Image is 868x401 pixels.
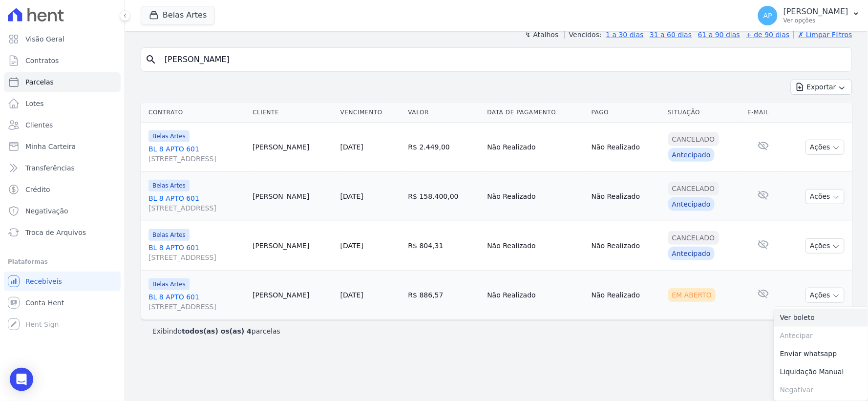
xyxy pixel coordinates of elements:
a: Conta Hent [4,293,121,313]
span: [STREET_ADDRESS] [148,302,245,312]
td: Não Realizado [588,172,664,221]
div: Cancelado [668,132,719,146]
a: Clientes [4,115,121,135]
b: todos(as) os(as) 4 [182,327,252,335]
td: R$ 2.449,00 [404,123,484,172]
th: Situação [664,103,744,123]
th: E-mail [744,103,784,123]
td: [PERSON_NAME] [249,221,337,271]
a: Lotes [4,94,121,113]
a: BL 8 APTO 601[STREET_ADDRESS] [148,292,245,312]
span: Visão Geral [25,34,64,44]
a: Transferências [4,158,121,178]
p: Ver opções [783,17,848,24]
td: Não Realizado [588,271,664,320]
span: Belas Artes [148,278,190,290]
button: Ações [805,140,845,155]
a: 61 a 90 dias [698,31,740,39]
td: [PERSON_NAME] [249,123,337,172]
a: + de 90 dias [746,31,790,39]
span: Negativação [25,206,68,216]
th: Pago [588,103,664,123]
a: Visão Geral [4,29,121,49]
div: Open Intercom Messenger [10,368,33,391]
td: Não Realizado [483,221,587,271]
button: Ações [805,189,845,204]
a: Minha Carteira [4,137,121,156]
span: Conta Hent [25,298,64,308]
span: Recebíveis [25,276,62,286]
td: Não Realizado [483,123,587,172]
input: Buscar por nome do lote ou do cliente [159,50,848,69]
th: Valor [404,103,484,123]
span: [STREET_ADDRESS] [148,154,245,164]
span: Minha Carteira [25,142,76,151]
span: Parcelas [25,77,54,87]
a: Crédito [4,180,121,199]
a: ✗ Limpar Filtros [794,31,852,39]
td: Não Realizado [483,172,587,221]
td: R$ 804,31 [404,221,484,271]
a: [DATE] [340,242,363,250]
td: Não Realizado [588,123,664,172]
div: Em Aberto [668,288,716,302]
button: AP [PERSON_NAME] Ver opções [750,2,868,29]
td: R$ 158.400,00 [404,172,484,221]
a: [DATE] [340,192,363,200]
td: Não Realizado [588,221,664,271]
button: Belas Artes [141,6,215,24]
span: Belas Artes [148,180,190,191]
div: Antecipado [668,247,715,260]
p: [PERSON_NAME] [783,7,848,17]
a: Parcelas [4,72,121,92]
a: Contratos [4,51,121,70]
label: ↯ Atalhos [525,31,558,39]
a: Ver boleto [774,309,868,327]
span: AP [763,12,772,19]
span: Belas Artes [148,130,190,142]
span: Clientes [25,120,53,130]
a: Troca de Arquivos [4,223,121,242]
span: Belas Artes [148,229,190,241]
p: Exibindo parcelas [152,326,280,336]
button: Ações [805,238,845,253]
a: BL 8 APTO 601[STREET_ADDRESS] [148,144,245,164]
div: Antecipado [668,197,715,211]
td: [PERSON_NAME] [249,172,337,221]
a: BL 8 APTO 601[STREET_ADDRESS] [148,243,245,262]
span: [STREET_ADDRESS] [148,253,245,262]
i: search [145,54,157,65]
th: Contrato [141,103,249,123]
div: Antecipado [668,148,715,162]
a: 31 a 60 dias [650,31,692,39]
span: Contratos [25,56,59,65]
button: Exportar [791,80,852,95]
span: Troca de Arquivos [25,228,86,237]
a: Negativação [4,201,121,221]
th: Vencimento [337,103,404,123]
button: Ações [805,288,845,303]
a: BL 8 APTO 601[STREET_ADDRESS] [148,193,245,213]
span: [STREET_ADDRESS] [148,203,245,213]
td: [PERSON_NAME] [249,271,337,320]
a: Recebíveis [4,272,121,291]
a: [DATE] [340,291,363,299]
div: Cancelado [668,231,719,245]
span: Crédito [25,185,50,194]
label: Vencidos: [565,31,602,39]
td: Não Realizado [483,271,587,320]
a: 1 a 30 dias [606,31,644,39]
span: Lotes [25,99,44,108]
th: Cliente [249,103,337,123]
div: Cancelado [668,182,719,195]
td: R$ 886,57 [404,271,484,320]
div: Plataformas [8,256,117,268]
th: Data de Pagamento [483,103,587,123]
span: Transferências [25,163,75,173]
a: [DATE] [340,143,363,151]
